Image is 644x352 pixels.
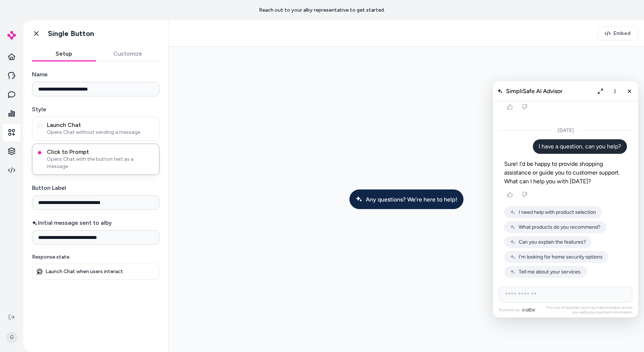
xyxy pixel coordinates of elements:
button: Customize [96,47,160,61]
img: alby Logo [7,31,16,40]
p: Response state [32,253,159,261]
span: Launch Chat [47,121,155,129]
label: Name [32,70,159,79]
span: Opens Chat with the button text as a message [47,156,155,170]
span: G [6,332,17,343]
label: Initial message sent to alby [32,219,159,227]
p: Launch Chat when users interact [45,268,123,275]
span: Click to Prompt [47,148,155,156]
button: G [4,326,19,349]
button: Click to PromptOpens Chat with the button text as a message [37,150,42,156]
p: Reach out to your alby representative to get started. [259,7,385,14]
span: Embed [613,30,631,37]
button: Launch ChatOpens Chat without sending a message [37,123,42,129]
label: Style [32,105,159,114]
button: Setup [32,47,96,61]
span: Opens Chat without sending a message [47,129,155,136]
button: Embed [597,27,638,40]
label: Button Label [32,184,159,192]
h1: Single Button [48,29,94,38]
